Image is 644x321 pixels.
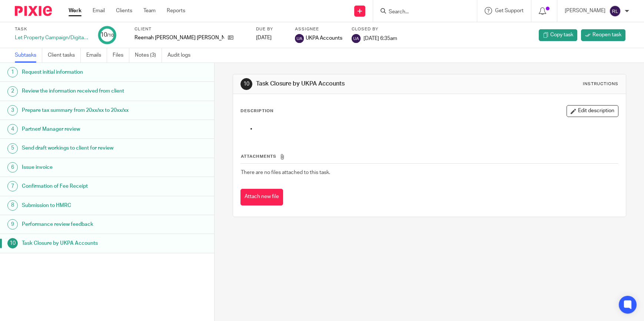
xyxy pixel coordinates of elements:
h1: Task Closure by UKPA Accounts [22,238,145,249]
span: There are no files attached to this task. [241,170,330,175]
h1: Review the information received from client [22,86,145,97]
input: Search [388,9,455,16]
h1: Request initial information [22,67,145,78]
label: Due by [256,26,286,32]
div: 4 [7,124,18,134]
a: Email [93,7,105,14]
button: Edit description [567,105,618,117]
h1: Prepare tax summary from 20xx/xx to 20xx/xx [22,105,145,116]
button: Attach new file [240,189,283,205]
p: [PERSON_NAME] [565,7,605,14]
div: 3 [7,105,18,116]
h1: Task Closure by UKPA Accounts [256,80,445,88]
div: [DATE] [256,34,286,41]
div: Instructions [583,81,618,87]
div: 5 [7,143,18,154]
div: 10 [7,238,18,248]
a: Clients [116,7,132,14]
p: Reemah [PERSON_NAME] [PERSON_NAME] [135,34,224,41]
a: Client tasks [48,48,81,63]
img: svg%3E [609,5,621,17]
div: Let Property Campaign/Digital Tax Disclosure [15,34,89,41]
img: svg%3E [295,34,304,43]
h1: Confirmation of Fee Receipt [22,181,145,192]
a: Notes (3) [135,48,162,63]
a: Emails [86,48,107,63]
small: /10 [107,33,114,37]
a: Audit logs [167,48,196,63]
div: 9 [7,219,18,230]
img: svg%3E [352,34,361,43]
div: 10 [240,78,252,90]
span: UKPA Accounts [306,34,342,42]
label: Assignee [295,26,342,32]
a: Reopen task [581,29,625,41]
h1: Partner/ Manager review [22,124,145,135]
a: Files [113,48,129,63]
img: Pixie [15,6,52,16]
a: Copy task [539,29,577,41]
div: 6 [7,162,18,173]
p: Description [240,108,273,114]
h1: Send draft workings to client for review [22,143,145,154]
label: Task [15,26,89,32]
span: Reopen task [592,31,621,39]
label: Closed by [352,26,397,32]
a: Reports [167,7,185,14]
h1: Issue invoice [22,162,145,173]
div: 2 [7,86,18,97]
span: Copy task [550,31,573,39]
a: Team [143,7,156,14]
div: 8 [7,200,18,211]
h1: Performance review feedback [22,219,145,230]
a: Work [69,7,82,14]
h1: Submission to HMRC [22,200,145,211]
label: Client [135,26,247,32]
span: Attachments [241,154,276,158]
span: [DATE] 6:35am [364,36,397,41]
div: 10 [100,31,114,39]
span: Get Support [495,8,524,13]
div: 1 [7,67,18,77]
div: 7 [7,181,18,191]
a: Subtasks [15,48,42,63]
